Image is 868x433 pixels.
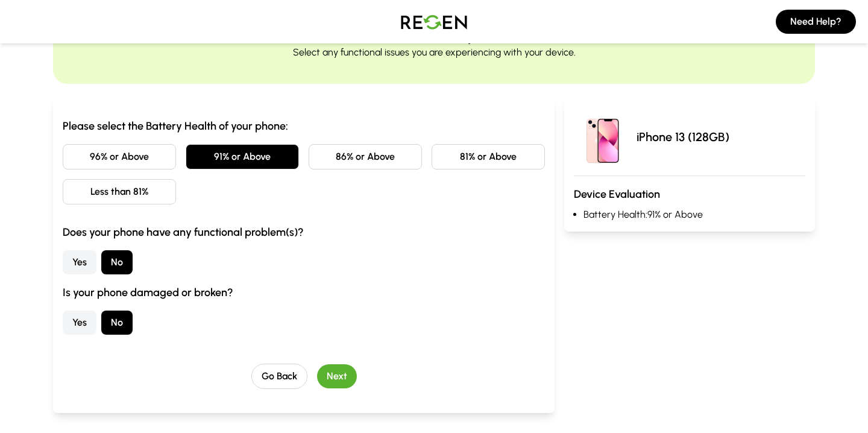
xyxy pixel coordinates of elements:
[309,144,422,169] button: 86% or Above
[574,108,632,166] img: iPhone 13
[251,364,307,389] button: Go Back
[63,224,545,241] h3: Does your phone have any functional problem(s)?
[63,250,96,274] button: Yes
[432,144,545,169] button: 81% or Above
[583,207,805,222] li: Battery Health: 91% or Above
[63,179,176,204] button: Less than 81%
[101,250,133,274] button: No
[574,186,805,203] h3: Device Evaluation
[63,144,176,169] button: 96% or Above
[637,128,729,145] p: iPhone 13 (128GB)
[293,45,576,60] p: Select any functional issues you are experiencing with your device.
[101,311,133,335] button: No
[186,144,299,169] button: 91% or Above
[776,10,856,34] button: Need Help?
[317,364,357,388] button: Next
[63,118,545,134] h3: Please select the Battery Health of your phone:
[63,284,545,301] h3: Is your phone damaged or broken?
[63,311,96,335] button: Yes
[392,5,476,39] img: Logo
